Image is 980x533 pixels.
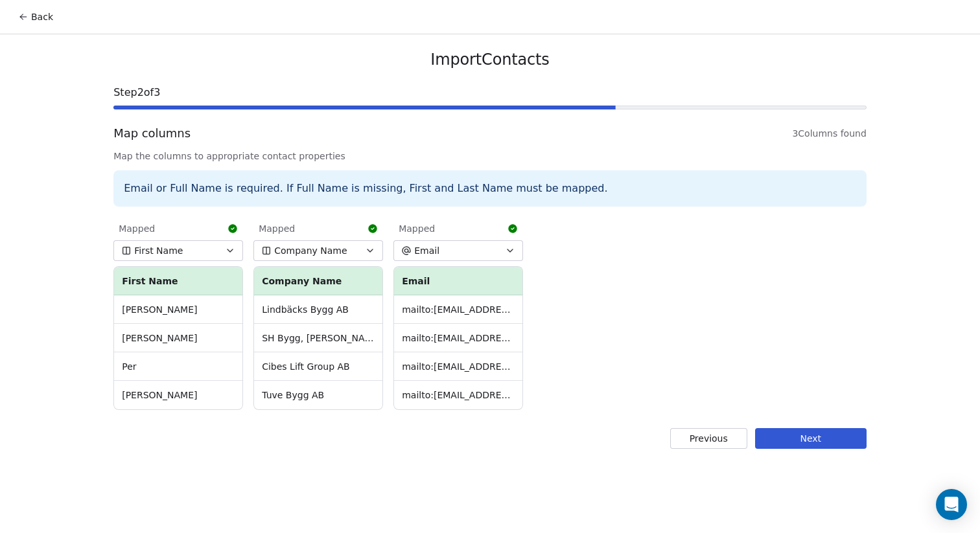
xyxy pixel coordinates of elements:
[670,428,747,449] button: Previous
[114,381,242,409] td: [PERSON_NAME]
[119,222,155,235] span: Mapped
[254,267,382,295] th: Company Name
[113,150,867,163] span: Map the columns to appropriate contact properties
[114,324,242,352] td: [PERSON_NAME]
[394,295,522,324] td: mailto:[EMAIL_ADDRESS][DOMAIN_NAME]
[394,352,522,381] td: mailto:[EMAIL_ADDRESS][DOMAIN_NAME]
[113,170,867,207] div: Email or Full Name is required. If Full Name is missing, First and Last Name must be mapped.
[113,85,867,100] span: Step 2 of 3
[114,267,242,295] th: First Name
[936,489,967,520] div: Open Intercom Messenger
[394,324,522,352] td: mailto:[EMAIL_ADDRESS][DOMAIN_NAME]
[254,324,382,352] td: SH Bygg, [PERSON_NAME] och Anläggning AB
[254,381,382,409] td: Tuve Bygg AB
[114,295,242,324] td: [PERSON_NAME]
[399,222,435,235] span: Mapped
[254,352,382,381] td: Cibes Lift Group AB
[10,5,61,28] button: Back
[394,267,522,295] th: Email
[792,127,866,140] span: 3 Columns found
[274,244,347,257] span: Company Name
[259,222,295,235] span: Mapped
[114,352,242,381] td: Per
[755,428,867,449] button: Next
[414,244,439,257] span: Email
[254,295,382,324] td: Lindbäcks Bygg AB
[134,244,183,257] span: First Name
[394,381,522,409] td: mailto:[EMAIL_ADDRESS][DOMAIN_NAME]
[430,50,549,69] span: Import Contacts
[113,125,191,142] span: Map columns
